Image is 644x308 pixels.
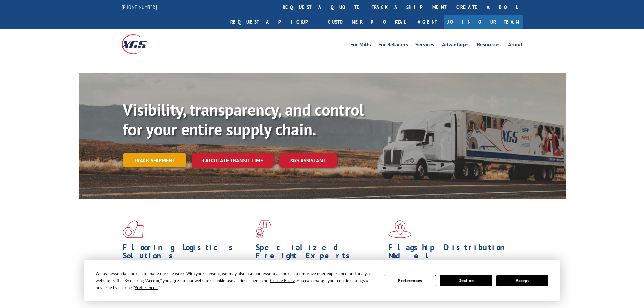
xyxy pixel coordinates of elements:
[225,15,323,29] a: Request a pickup
[192,153,274,168] a: Calculate transit time
[415,42,434,49] a: Services
[388,243,516,263] h1: Flagship Distribution Model
[384,275,436,286] button: Preferences
[270,278,295,283] span: Cookie Policy
[496,275,548,286] button: Accept
[256,220,271,238] img: xgs-icon-focused-on-flooring-red
[84,260,560,301] div: Cookie Consent Prompt
[508,42,523,49] a: About
[123,243,251,263] h1: Flooring Logistics Solutions
[350,42,371,49] a: For Mills
[440,275,492,286] button: Decline
[279,153,337,168] a: XGS ASSISTANT
[123,220,144,238] img: xgs-icon-total-supply-chain-intelligence-red
[323,15,411,29] a: Customer Portal
[96,270,376,291] div: We use essential cookies to make our site work. With your consent, we may also use non-essential ...
[123,153,186,167] a: Track shipment
[378,42,408,49] a: For Retailers
[256,243,383,263] h1: Specialized Freight Experts
[123,99,364,140] b: Visibility, transparency, and control for your entire supply chain.
[477,42,501,49] a: Resources
[388,220,412,238] img: xgs-icon-flagship-distribution-model-red
[411,15,444,29] a: Agent
[444,15,523,29] a: Join Our Team
[442,42,470,49] a: Advantages
[135,285,158,290] span: Preferences
[122,4,157,10] a: [PHONE_NUMBER]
